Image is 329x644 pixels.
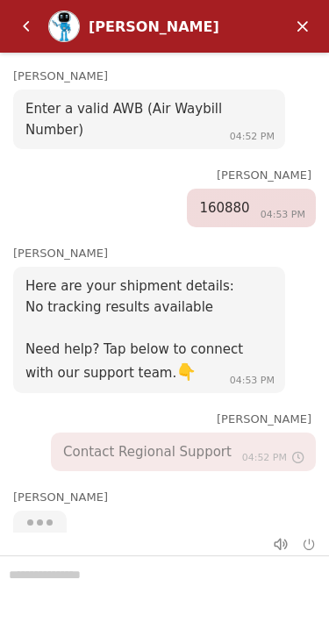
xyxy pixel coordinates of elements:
em: Point down [176,362,196,381]
span: 04:52 PM [230,131,275,142]
span: Here are your shipment details: No tracking results available Need help? Tap below to connect wit... [25,278,243,381]
span: 04:52 PM [242,452,287,463]
div: [PERSON_NAME] [89,18,233,35]
span: Enter a valid AWB (Air Waybill Number) [25,101,222,138]
div: [PERSON_NAME] [13,68,329,86]
span: 04:53 PM [230,375,275,386]
em: End chat [303,538,316,551]
span: Contact Regional Support [63,444,232,460]
img: Profile picture of Zoe [49,11,79,41]
span: 04:53 PM [261,209,305,220]
span: 160880 [199,200,249,216]
div: [PERSON_NAME] [13,489,329,507]
div: [PERSON_NAME] [13,245,329,263]
em: Minimize [285,9,320,44]
em: Back [9,9,44,44]
em: Mute [263,526,298,562]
